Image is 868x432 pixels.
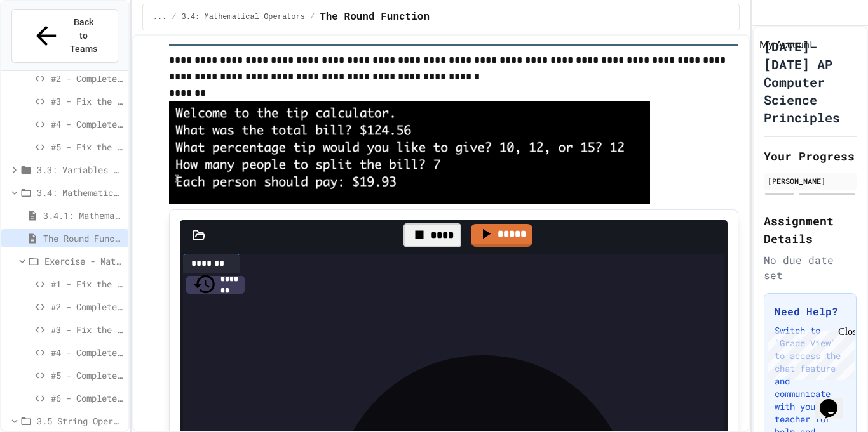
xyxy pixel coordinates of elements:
span: The Round Function [320,10,430,25]
div: My Account [759,37,813,53]
span: #4 - Complete the Code (Medium) [51,117,123,131]
div: Chat with us now!Close [5,5,88,81]
div: No due date set [764,252,857,283]
h2: Assignment Details [764,212,857,247]
span: Exercise - Mathematical Operators [44,254,123,268]
button: Back to Teams [11,9,118,63]
span: #4 - Complete the Code (Medium) [51,346,123,359]
span: / [172,12,176,22]
span: #1 - Fix the Code (Easy) [51,277,123,291]
span: 3.3: Variables and Data Types [37,163,123,176]
iframe: chat widget [815,381,855,419]
span: #6 - Complete the Code (Hard) [51,391,123,405]
span: #2 - Complete the Code (Easy) [51,72,123,85]
span: #3 - Fix the Code (Medium) [51,323,123,336]
h1: [DATE]-[DATE] AP Computer Science Principles [764,37,857,126]
span: #5 - Fix the Code (Hard) [51,140,123,154]
span: / [310,12,315,22]
span: #2 - Complete the Code (Easy) [51,300,123,313]
span: 3.4.1: Mathematical Operators [43,209,123,222]
span: #5 - Complete the Code (Hard) [51,369,123,382]
iframe: chat widget [763,326,855,380]
span: 3.4: Mathematical Operators [37,186,123,199]
h3: Need Help? [775,304,846,319]
span: Back to Teams [69,16,98,56]
span: ... [153,12,167,22]
div: [PERSON_NAME] [768,175,853,187]
span: 3.4: Mathematical Operators [182,12,305,22]
span: #3 - Fix the Code (Medium) [51,95,123,108]
span: The Round Function [43,232,123,245]
h2: Your Progress [764,147,857,165]
span: 3.5 String Operators [37,414,123,428]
